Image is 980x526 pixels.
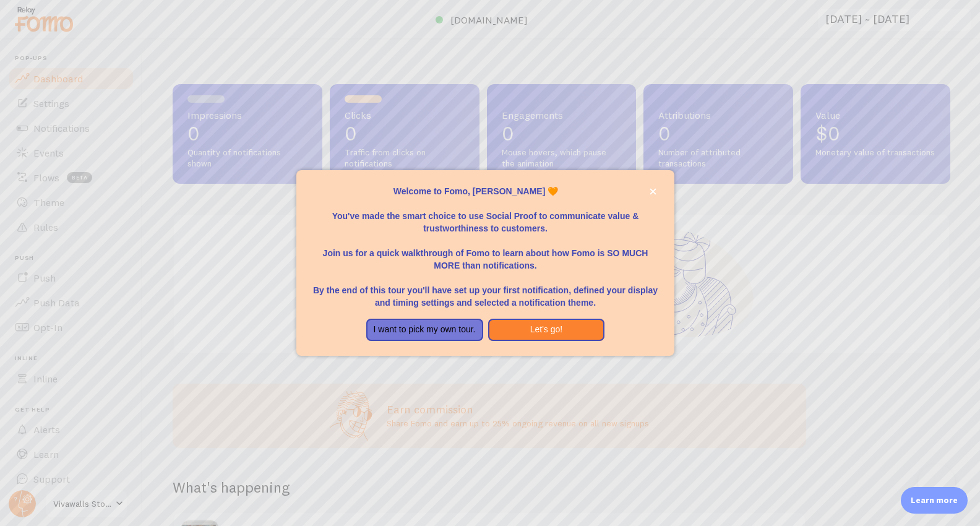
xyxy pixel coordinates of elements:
[311,185,660,197] p: Welcome to Fomo, [PERSON_NAME] 🧡
[911,494,958,506] p: Learn more
[296,170,675,356] div: Welcome to Fomo, Starck Philippe 🧡You&amp;#39;ve made the smart choice to use Social Proof to com...
[901,487,968,514] div: Learn more
[488,319,605,341] button: Let's go!
[366,319,483,341] button: I want to pick my own tour.
[311,272,660,309] p: By the end of this tour you'll have set up your first notification, defined your display and timi...
[311,197,660,235] p: You've made the smart choice to use Social Proof to communicate value & trustworthiness to custom...
[647,185,660,198] button: close,
[311,235,660,272] p: Join us for a quick walkthrough of Fomo to learn about how Fomo is SO MUCH MORE than notifications.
